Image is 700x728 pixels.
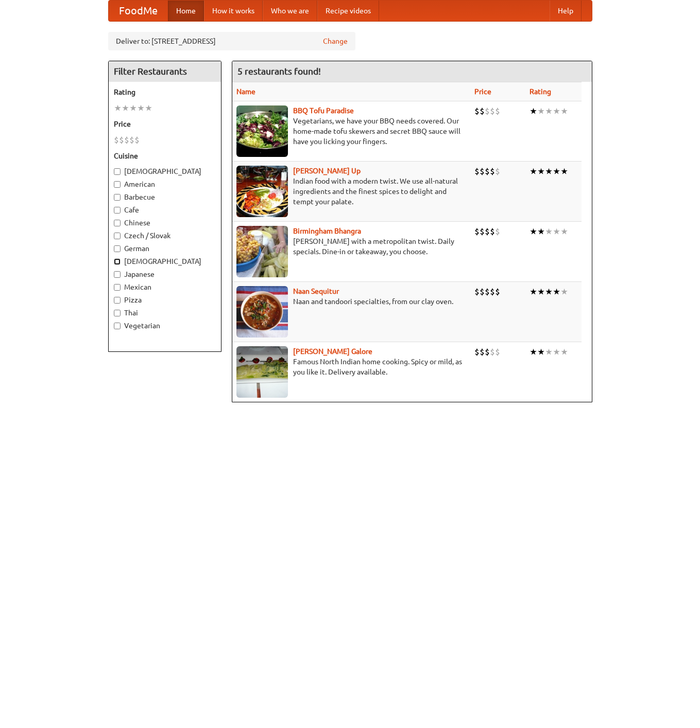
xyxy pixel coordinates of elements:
li: $ [480,286,485,297]
input: Pizza [114,297,121,304]
label: Thai [114,308,216,318]
li: ★ [553,105,560,117]
li: $ [114,134,119,146]
li: ★ [560,226,568,237]
li: $ [480,346,485,358]
li: $ [474,346,480,358]
input: Vegetarian [114,323,121,329]
a: Change [323,36,348,46]
li: $ [119,134,124,146]
li: ★ [530,226,537,237]
b: Naan Sequitur [293,287,339,295]
label: Vegetarian [114,321,216,331]
p: [PERSON_NAME] with a metropolitan twist. Daily specials. Dine-in or takeaway, you choose. [236,236,467,257]
label: Cafe [114,205,216,215]
a: Name [236,87,255,96]
li: $ [495,105,500,117]
input: Thai [114,310,121,316]
a: [PERSON_NAME] Up [293,167,361,175]
li: $ [490,166,495,177]
label: Mexican [114,282,216,292]
li: ★ [530,286,537,297]
h5: Price [114,119,216,129]
a: Home [168,1,204,21]
li: $ [495,346,500,358]
li: $ [495,286,500,297]
p: Vegetarians, we have your BBQ needs covered. Our home-made tofu skewers and secret BBQ sauce will... [236,116,467,147]
li: ★ [560,346,568,358]
li: $ [490,105,495,117]
li: ★ [530,346,537,358]
li: ★ [129,102,137,114]
h4: Filter Restaurants [109,61,221,82]
a: Rating [530,87,551,96]
a: Recipe videos [317,1,379,21]
input: [DEMOGRAPHIC_DATA] [114,258,121,265]
li: ★ [537,286,545,297]
img: bhangra.jpg [236,226,288,277]
li: ★ [537,226,545,237]
li: ★ [553,286,560,297]
li: $ [474,166,480,177]
li: ★ [122,102,129,114]
li: $ [474,226,480,237]
label: Japanese [114,269,216,279]
li: $ [480,226,485,237]
p: Famous North Indian home cooking. Spicy or mild, as you like it. Delivery available. [236,357,467,377]
li: ★ [553,226,560,237]
li: ★ [553,346,560,358]
img: curryup.jpg [236,166,288,217]
input: German [114,245,121,252]
li: $ [480,105,485,117]
li: $ [485,226,490,237]
input: Barbecue [114,194,121,201]
li: ★ [545,166,553,177]
li: $ [485,346,490,358]
li: ★ [537,346,545,358]
li: ★ [530,166,537,177]
a: Help [550,1,582,21]
h5: Cuisine [114,151,216,161]
li: ★ [145,102,152,114]
li: ★ [560,166,568,177]
li: $ [495,166,500,177]
a: Price [474,87,491,96]
li: ★ [545,286,553,297]
li: $ [474,105,480,117]
li: $ [485,166,490,177]
li: ★ [137,102,145,114]
a: Birmingham Bhangra [293,227,361,235]
input: Cafe [114,207,121,214]
li: ★ [560,105,568,117]
label: German [114,243,216,254]
input: Japanese [114,271,121,278]
label: Chinese [114,218,216,228]
input: Mexican [114,284,121,291]
a: How it works [204,1,263,21]
a: [PERSON_NAME] Galore [293,347,372,356]
li: $ [490,226,495,237]
ng-pluralize: 5 restaurants found! [237,66,321,76]
label: Barbecue [114,192,216,202]
li: ★ [560,286,568,297]
li: ★ [553,166,560,177]
img: tofuparadise.jpg [236,105,288,157]
li: $ [124,134,129,146]
input: Chinese [114,220,121,226]
li: $ [490,346,495,358]
label: [DEMOGRAPHIC_DATA] [114,256,216,267]
img: naansequitur.jpg [236,286,288,338]
li: $ [485,286,490,297]
input: [DEMOGRAPHIC_DATA] [114,168,121,175]
a: Who we are [263,1,317,21]
img: currygalore.jpg [236,346,288,398]
li: ★ [537,105,545,117]
li: ★ [114,102,122,114]
li: ★ [545,105,553,117]
p: Indian food with a modern twist. We use all-natural ingredients and the finest spices to delight ... [236,176,467,207]
li: $ [474,286,480,297]
h5: Rating [114,87,216,97]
